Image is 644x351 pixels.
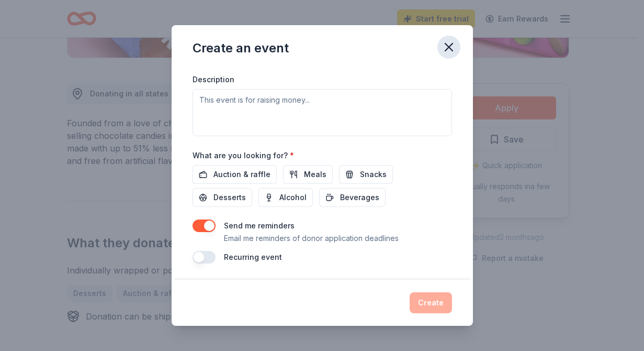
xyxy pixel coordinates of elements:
span: Alcohol [279,191,307,204]
label: Description [193,74,234,85]
label: What are you looking for? [193,150,294,161]
button: Auction & raffle [193,165,277,184]
button: Meals [283,165,333,184]
span: Snacks [360,168,387,181]
label: Recurring event [224,253,282,261]
p: Email me reminders of donor application deadlines [224,232,399,245]
span: Beverages [340,191,379,204]
div: Create an event [193,40,289,57]
button: Alcohol [258,188,313,207]
span: Meals [304,168,326,181]
button: Snacks [339,165,393,184]
span: Desserts [213,191,246,204]
label: Send me reminders [224,221,295,230]
button: Desserts [193,188,252,207]
button: Beverages [319,188,386,207]
span: Auction & raffle [213,168,270,181]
